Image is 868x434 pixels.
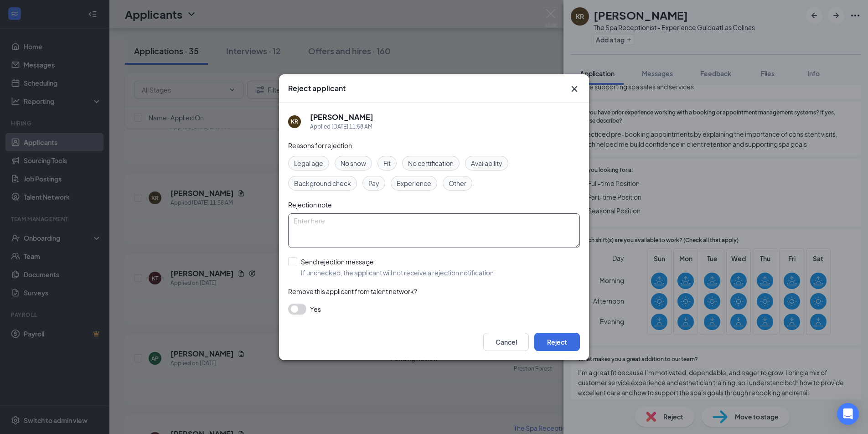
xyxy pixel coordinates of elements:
[294,158,323,168] span: Legal age
[310,304,321,315] span: Yes
[310,112,373,122] h5: [PERSON_NAME]
[397,178,431,188] span: Experience
[569,83,580,94] button: Close
[383,158,391,168] span: Fit
[341,158,366,168] span: No show
[288,287,417,295] span: Remove this applicant from talent network?
[288,201,332,209] span: Rejection note
[368,178,379,188] span: Pay
[569,83,580,94] svg: Cross
[449,178,466,188] span: Other
[471,158,502,168] span: Availability
[837,403,859,425] div: Open Intercom Messenger
[288,141,352,150] span: Reasons for rejection
[294,178,351,188] span: Background check
[291,118,298,125] div: KR
[534,333,580,351] button: Reject
[288,83,346,93] h3: Reject applicant
[408,158,454,168] span: No certification
[483,333,529,351] button: Cancel
[310,122,373,131] div: Applied [DATE] 11:58 AM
